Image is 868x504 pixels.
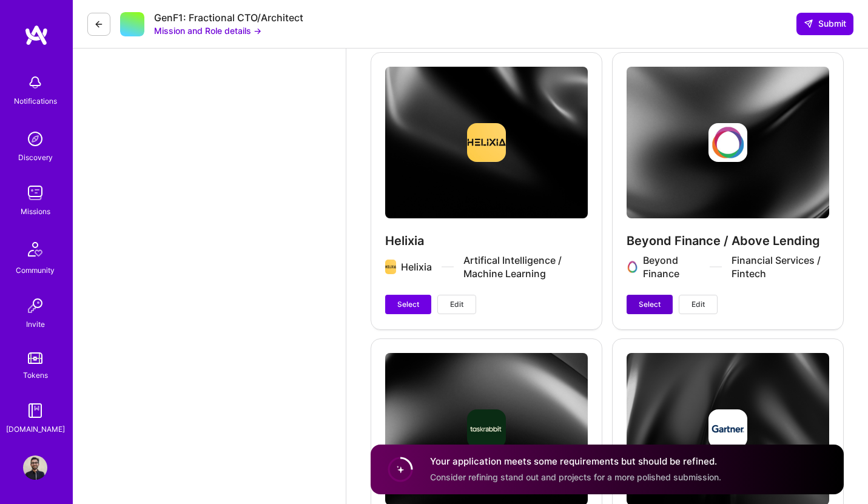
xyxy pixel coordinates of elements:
button: Mission and Role details → [154,24,261,37]
div: Invite [26,318,45,331]
div: Discovery [18,151,53,164]
div: Missions [21,205,50,218]
button: Select [385,295,431,314]
span: Consider refining stand out and projects for a more polished submission. [430,472,721,482]
button: Select [627,295,673,314]
i: icon LeftArrowDark [94,19,104,29]
div: [DOMAIN_NAME] [6,423,65,435]
div: Community [16,264,55,277]
h4: Your application meets some requirements but should be refined. [430,455,721,468]
img: tokens [28,352,42,364]
span: Select [639,299,661,310]
button: Edit [679,295,718,314]
span: Select [397,299,419,310]
img: discovery [23,127,47,151]
span: Submit [804,18,846,30]
img: teamwork [23,181,47,205]
i: icon SendLight [804,19,813,29]
div: Tokens [23,369,48,381]
img: Invite [23,294,47,318]
a: User Avatar [20,455,50,480]
img: Community [21,235,50,264]
span: Edit [450,299,463,310]
div: Notifications [14,95,57,107]
span: Edit [691,299,705,310]
img: logo [24,24,49,46]
button: Submit [796,13,853,35]
img: bell [23,70,47,95]
div: GenF1: Fractional CTO/Architect [154,12,303,24]
img: guide book [23,398,47,423]
button: Edit [437,295,476,314]
img: User Avatar [23,455,47,480]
